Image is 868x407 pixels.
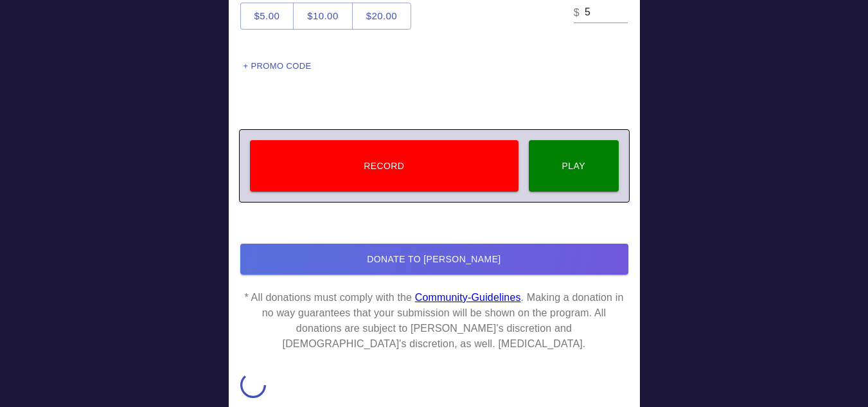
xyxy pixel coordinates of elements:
button: Donate to [PERSON_NAME] [240,244,628,275]
div: large outlined primary button group [240,3,558,30]
span: RECORD [364,158,404,174]
span: Donate to [PERSON_NAME] [251,251,618,267]
p: $ [574,5,580,21]
button: $20.00 [352,3,411,30]
button: + Promo code [240,57,315,77]
span: + Promo code [244,59,312,74]
span: $ 5.00 [254,8,280,24]
span: $ 10.00 [307,8,338,24]
button: $5.00 [240,3,294,30]
a: Community-Guidelines [415,292,521,303]
button: $10.00 [293,3,352,30]
button: PLAY [529,140,619,192]
span: PLAY [562,158,585,174]
label: * All donations must comply with the . Making a donation in no way guarantees that your submissio... [240,290,628,352]
button: RECORD [250,140,519,192]
span: $ 20.00 [366,8,397,24]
